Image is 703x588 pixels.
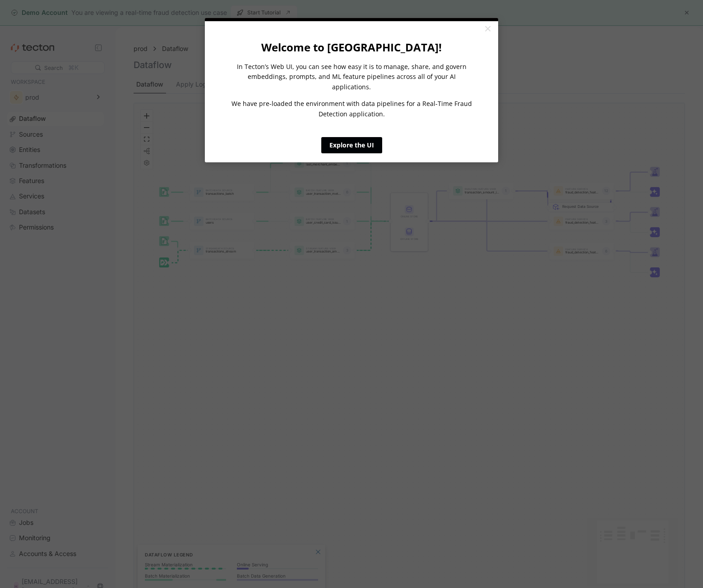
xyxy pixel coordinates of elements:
a: Explore the UI [321,137,382,153]
p: We have pre-loaded the environment with data pipelines for a Real-Time Fraud Detection application. [229,99,474,119]
strong: Welcome to [GEOGRAPHIC_DATA]! [261,40,442,55]
div: current step [205,18,498,21]
p: In Tecton’s Web UI, you can see how easy it is to manage, share, and govern embeddings, prompts, ... [229,62,474,92]
a: Close modal [480,21,495,37]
